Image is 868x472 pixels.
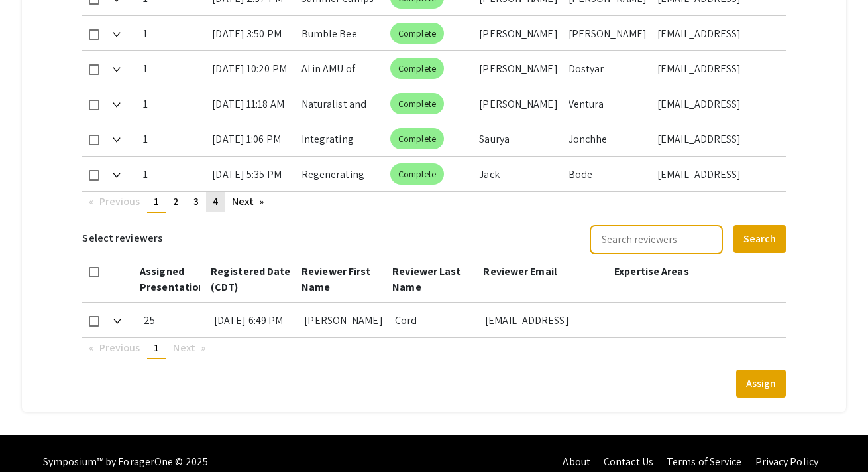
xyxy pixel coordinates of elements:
[212,16,290,50] div: [DATE] 3:50 PM
[82,192,785,213] ul: Pagination
[193,195,199,208] span: 3
[304,303,384,337] div: [PERSON_NAME]
[657,16,775,50] div: [EMAIL_ADDRESS][DOMAIN_NAME]
[483,264,556,278] span: Reviewer Email
[479,157,557,191] div: Jack
[657,157,775,191] div: [EMAIL_ADDRESS][DOMAIN_NAME]
[143,157,202,191] div: 1
[569,121,647,156] div: Jonchhe
[99,341,140,354] span: Previous
[214,303,294,337] div: [DATE] 6:49 PM
[140,264,210,294] span: Assigned Presentations
[212,157,290,191] div: [DATE] 5:35 PM
[392,264,461,294] span: Reviewer Last Name
[667,455,742,469] a: Terms of Service
[143,16,202,50] div: 1
[99,195,140,208] span: Previous
[82,224,162,253] h6: Select reviewers
[113,67,121,72] img: Expand arrow
[479,16,557,50] div: [PERSON_NAME]
[212,121,290,156] div: [DATE] 1:06 PM
[301,16,380,50] div: Bumble Bee Abundance in Northeast [US_STATE][GEOGRAPHIC_DATA]
[212,86,290,121] div: [DATE] 11:18 AM
[173,195,179,208] span: 2
[657,121,775,156] div: [EMAIL_ADDRESS][DOMAIN_NAME]
[113,102,121,108] img: Expand arrow
[143,51,202,86] div: 1
[211,264,291,294] span: Registered Date (CDT)
[390,93,444,114] mat-chip: Complete
[10,412,56,462] iframe: Chat
[212,51,290,86] div: [DATE] 10:20 PM
[569,51,647,86] div: Dostyar
[390,128,444,149] mat-chip: Complete
[113,319,121,324] img: Expand arrow
[113,137,121,143] img: Expand arrow
[82,338,785,359] ul: Pagination
[736,370,786,398] button: Assign
[657,51,775,86] div: [EMAIL_ADDRESS][DOMAIN_NAME]
[755,455,818,469] a: Privacy Policy
[390,163,444,185] mat-chip: Complete
[479,121,557,156] div: Saurya
[301,86,380,121] div: Naturalist and Frontier Farm Coordinator
[390,58,444,79] mat-chip: Complete
[113,32,121,37] img: Expand arrow
[604,455,653,469] a: Contact Us
[485,303,605,337] div: [EMAIL_ADDRESS][DOMAIN_NAME]
[569,16,647,50] div: [PERSON_NAME]
[301,264,370,294] span: Reviewer First Name
[113,173,121,178] img: Expand arrow
[614,264,689,278] span: Expertise Areas
[590,225,723,254] input: Search reviewers
[154,195,159,208] span: 1
[563,455,590,469] a: About
[144,303,203,337] div: 25
[479,86,557,121] div: [PERSON_NAME]
[569,86,647,121] div: Ventura
[143,121,202,156] div: 1
[154,341,159,354] span: 1
[143,86,202,121] div: 1
[657,86,775,121] div: [EMAIL_ADDRESS][DOMAIN_NAME]
[479,51,557,86] div: [PERSON_NAME]
[733,225,786,253] button: Search
[395,303,474,337] div: Cord
[569,157,647,191] div: Bode
[213,195,218,208] span: 4
[390,23,444,44] mat-chip: Complete
[301,51,380,86] div: AI in AMU of [MEDICAL_DATA]
[225,192,271,212] a: Next page
[301,157,380,191] div: Regenerating Soil and Community
[301,121,380,156] div: Integrating Frontend Design and Backend Solutions in Live E-Commerce
[173,341,195,354] span: Next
